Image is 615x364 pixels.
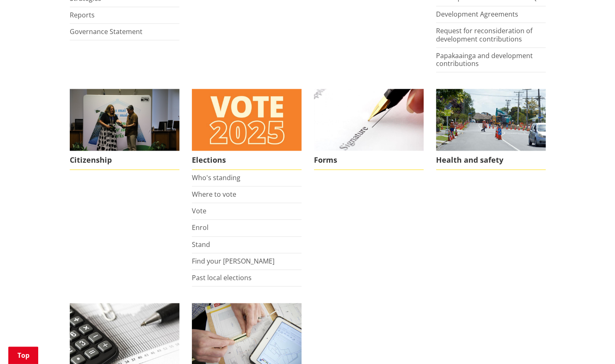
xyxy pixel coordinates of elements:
a: Development Agreements [436,10,518,19]
a: Governance Statement [70,27,142,36]
a: Stand [192,240,210,249]
a: Where to vote [192,190,236,199]
img: Find a form to complete [314,89,424,151]
span: Elections [192,151,301,170]
a: Citizenship Ceremony March 2023 Citizenship [70,89,179,170]
a: Enrol [192,223,208,232]
a: Request for reconsideration of development contributions [436,26,532,43]
a: Vote [192,206,206,215]
img: Citizenship Ceremony March 2023 [70,89,179,151]
a: Papakaainga and development contributions [436,51,533,68]
a: Past local elections [192,273,252,282]
a: Elections [192,89,301,170]
a: Reports [70,10,95,20]
span: Forms [314,151,424,170]
img: Health and safety [436,89,546,151]
a: Top [8,347,38,364]
a: Health and safety Health and safety [436,89,546,170]
span: Health and safety [436,151,546,170]
a: Who's standing [192,173,240,182]
span: Citizenship [70,151,179,170]
img: Vote 2025 [192,89,301,151]
a: Find a form to complete Forms [314,89,424,170]
a: Find your [PERSON_NAME] [192,257,274,266]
